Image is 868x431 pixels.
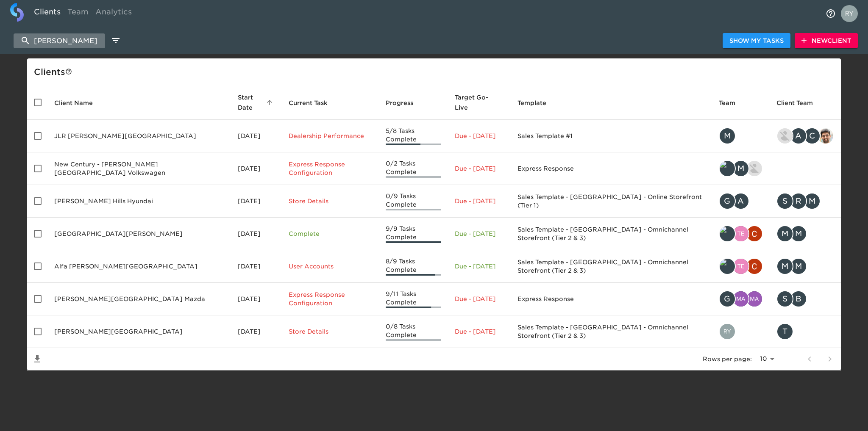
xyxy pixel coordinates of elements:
div: S [776,193,793,210]
div: mohamed.desouky@roadster.com [719,127,763,144]
p: Express Response Configuration [289,160,372,177]
div: M [776,258,793,275]
div: tyler@roadster.com, teddy.mckinney@cdk.com, christopher.mccarthy@roadster.com [719,258,763,275]
button: Save List [27,349,47,369]
td: Sales Template #1 [511,120,712,152]
div: M [804,193,821,210]
p: Store Details [289,327,372,336]
img: christopher.mccarthy@roadster.com [747,226,762,241]
p: Due - [DATE] [455,132,504,140]
img: christopher.mccarthy@roadster.com [747,259,762,274]
p: Rows per page: [703,355,752,363]
div: nikko.foster@roadster.com, afarmer@socalpenske.com, csommerville@socalpenske.com, sandeep@simplem... [776,127,834,144]
img: madison.craig@roadster.com [733,291,748,307]
td: [DATE] [231,120,282,152]
button: edit [108,33,123,48]
button: notifications [821,3,841,24]
td: Sales Template - [GEOGRAPHIC_DATA] - Omnichannel Storefront (Tier 2 & 3) [511,250,712,283]
span: Target Go-Live [455,92,504,113]
td: Alfa [PERSON_NAME][GEOGRAPHIC_DATA] [47,250,231,283]
div: B [790,290,807,307]
div: T [776,323,793,340]
td: Sales Template - [GEOGRAPHIC_DATA] - Omnichannel Storefront (Tier 2 & 3) [511,218,712,250]
td: [PERSON_NAME] Hills Hyundai [47,185,231,218]
div: M [719,127,736,144]
div: S [776,290,793,307]
div: support@eyeballmarketingsolutions.com, rconrad@eyeballmarketingsolutions.com, mdukes@eyeballmarke... [776,193,834,210]
td: 0/2 Tasks Complete [379,152,448,185]
p: Due - [DATE] [455,197,504,205]
td: [DATE] [231,218,282,250]
div: Client s [34,65,837,79]
img: teddy.mckinney@cdk.com [733,226,748,241]
td: 0/8 Tasks Complete [379,315,448,348]
img: ryan.dale@roadster.com [720,324,735,339]
p: Express Response Configuration [289,290,372,307]
td: Sales Template - [GEOGRAPHIC_DATA] - Omnichannel Storefront (Tier 2 & 3) [511,315,712,348]
a: Clients [31,3,64,24]
p: Due - [DATE] [455,229,504,238]
p: Dealership Performance [289,132,372,140]
td: [DATE] [231,152,282,185]
button: NewClient [795,33,858,49]
span: Client Team [776,98,824,108]
button: Show My Tasks [723,33,790,49]
span: Team [719,98,746,108]
div: time@puentehillsford.com [776,323,834,340]
img: sandeep@simplemnt.com [818,128,833,144]
td: [PERSON_NAME][GEOGRAPHIC_DATA] [47,315,231,348]
span: Progress [386,98,424,108]
span: Client Name [54,98,104,108]
span: Current Task [289,98,339,108]
div: G [719,290,736,307]
input: search [14,33,105,48]
img: logo [10,3,24,22]
div: ryan.dale@roadster.com [719,323,763,340]
div: M [776,225,793,242]
img: teddy.mckinney@cdk.com [733,259,748,274]
span: Template [517,98,557,108]
td: Express Response [511,283,712,315]
div: melayan@vwpuentehills.com, melayan@maseratipuentehills.com [776,258,834,275]
p: Due - [DATE] [455,295,504,303]
td: Sales Template - [GEOGRAPHIC_DATA] - Online Storefront (Tier 1) [511,185,712,218]
span: Calculated based on the start date and the duration of all Tasks contained in this Hub. [455,92,493,113]
td: 8/9 Tasks Complete [379,250,448,283]
td: 0/9 Tasks Complete [379,185,448,218]
td: [DATE] [231,283,282,315]
p: Complete [289,229,372,238]
img: Profile [841,5,858,22]
div: M [790,258,807,275]
td: [PERSON_NAME][GEOGRAPHIC_DATA] Mazda [47,283,231,315]
div: geoffrey.ruppert@roadster.com, austin.branch@cdk.com [719,193,763,210]
span: Start Date [238,92,275,113]
a: Analytics [92,3,135,24]
div: A [790,127,807,144]
div: sean@phmazda.com, bo@phmazda.com [776,290,834,307]
img: kevin.lo@roadster.com [747,161,762,176]
div: tyler@roadster.com, michael.beck@roadster.com, kevin.lo@roadster.com [719,160,763,177]
p: Due - [DATE] [455,327,504,336]
div: M [732,160,749,177]
td: [DATE] [231,185,282,218]
table: enhanced table [27,86,841,370]
td: JLR [PERSON_NAME][GEOGRAPHIC_DATA] [47,120,231,152]
td: Express Response [511,152,712,185]
img: tyler@roadster.com [720,226,735,241]
td: [GEOGRAPHIC_DATA][PERSON_NAME] [47,218,231,250]
p: Due - [DATE] [455,164,504,173]
td: 9/9 Tasks Complete [379,218,448,250]
div: A [732,193,749,210]
span: Show My Tasks [729,36,784,46]
div: G [719,193,736,210]
span: This is the next Task in this Hub that should be completed [289,98,328,108]
div: M [790,225,807,242]
td: [DATE] [231,315,282,348]
td: New Century - [PERSON_NAME][GEOGRAPHIC_DATA] Volkswagen [47,152,231,185]
p: Store Details [289,197,372,205]
div: melayan@maseratipuentehills.com, melayan@vwpuentehills.com [776,225,834,242]
td: [DATE] [231,250,282,283]
div: C [804,127,821,144]
div: tyler@roadster.com, teddy.mckinney@cdk.com, christopher.mccarthy@roadster.com [719,225,763,242]
img: tyler@roadster.com [720,161,735,176]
